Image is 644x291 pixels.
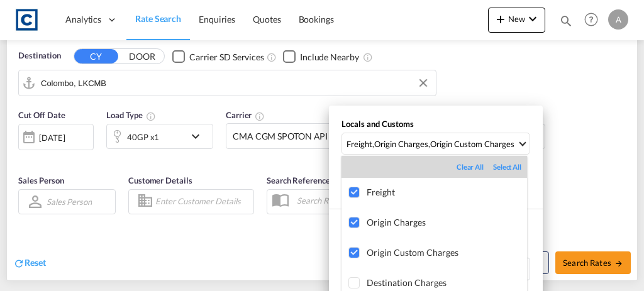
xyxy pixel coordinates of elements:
[367,217,527,228] div: Origin Charges
[457,162,493,172] div: Clear All
[367,277,527,288] div: Destination Charges
[367,187,527,197] div: Freight
[367,247,527,258] div: Origin Custom Charges
[493,162,521,172] div: Select All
